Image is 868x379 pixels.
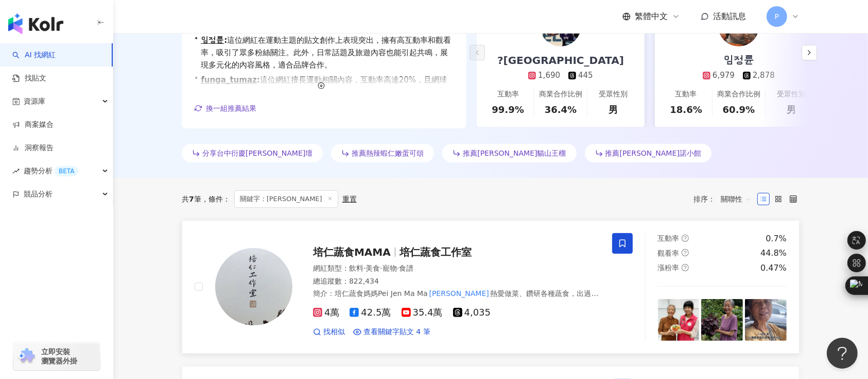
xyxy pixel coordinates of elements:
span: 關鍵字：[PERSON_NAME] [234,190,338,208]
span: 推薦[PERSON_NAME]諾小館 [605,149,701,157]
div: 임정륜 [713,53,765,68]
img: KOL Avatar [215,248,292,325]
div: • [194,74,454,111]
div: 商業合作比例 [717,89,760,100]
div: 0.47% [760,262,787,274]
div: 99.9% [492,103,524,116]
span: 找相似 [323,327,345,337]
span: 7 [189,195,194,203]
span: 查看關鍵字貼文 4 筆 [363,327,430,337]
iframe: Help Scout Beacon - Open [827,338,858,369]
span: : [257,75,260,85]
div: ?[GEOGRAPHIC_DATA] [487,53,634,68]
span: 關聯性 [721,191,752,207]
span: 寵物 [383,264,397,272]
a: searchAI 找網紅 [12,50,56,60]
span: · [363,264,366,272]
img: chrome extension [16,348,37,365]
div: 36.4% [545,103,577,116]
span: 培仁蔬食工作室 [400,246,472,258]
span: 這位網紅擅長運動相關內容，互動率高達20%，且網球主題的互動率更是吸引眼球，展示了其在運動領域的影響力。日常話題也有穩定的關注度，顯示出多元的內容吸引力。 [201,74,454,111]
div: 1,690 [538,70,560,81]
a: 임정륜6,9792,878互動率18.6%商業合作比例60.9%受眾性別男 [655,24,823,127]
div: 445 [578,70,593,81]
div: 0.7% [766,233,787,244]
mark: [PERSON_NAME] [428,288,491,299]
span: · [397,264,399,272]
a: 洞察報告 [12,143,54,153]
span: 推薦[PERSON_NAME]貓山王榴 [463,149,566,157]
div: 2,878 [753,70,775,81]
a: chrome extension立即安裝 瀏覽器外掛 [13,342,100,370]
div: 重置 [342,195,357,203]
a: 查看關鍵字貼文 4 筆 [353,327,430,337]
img: post-image [745,299,787,341]
img: post-image [658,299,700,341]
span: 食譜 [399,264,413,272]
a: 找貼文 [12,73,46,84]
span: 立即安裝 瀏覽器外掛 [41,347,77,366]
span: 培仁蔬食媽媽Pei Jen Ma Ma [335,289,428,298]
span: 4萬 [313,307,339,318]
span: · [380,264,382,272]
div: 男 [787,103,796,116]
span: question-circle [682,235,689,242]
div: 網紅類型 ： [313,263,600,274]
div: • [194,34,454,71]
span: 趨勢分析 [24,159,78,183]
div: 共 筆 [182,195,201,203]
span: 美食 [366,264,380,272]
div: 6,979 [713,70,735,81]
span: rise [12,168,20,175]
span: 推薦熱辣蝦仁嫩蛋可頌 [352,149,424,157]
span: 觀看率 [658,249,680,257]
div: 互動率 [497,89,519,100]
a: ?[GEOGRAPHIC_DATA]1,690445互動率99.9%商業合作比例36.4%受眾性別男 [477,24,645,127]
div: 60.9% [723,103,755,116]
div: 排序： [693,191,757,207]
div: 互動率 [675,89,697,100]
a: funga_tumaz [201,75,257,85]
span: 資源庫 [24,90,45,113]
a: 임정륜 [201,36,224,45]
span: 這位網紅在運動主題的貼文創作上表現突出，擁有高互動率和觀看率，吸引了眾多粉絲關注。此外，日常話題及旅遊內容也能引起共鳴，展現多元化的內容風格，適合品牌合作。 [201,34,454,71]
span: 換一組推薦結果 [206,104,256,112]
span: 分享台中衍慶[PERSON_NAME]壇 [202,149,313,157]
span: 4,035 [453,307,491,318]
span: 42.5萬 [350,307,391,318]
span: question-circle [682,264,689,271]
div: 受眾性別 [777,89,806,100]
span: P [775,11,779,22]
span: 培仁蔬食MAMA [313,246,391,258]
button: 換一組推薦結果 [194,101,257,116]
span: : [224,36,227,45]
div: 44.8% [760,248,787,259]
span: 飲料 [349,264,363,272]
div: 商業合作比例 [539,89,582,100]
span: 競品分析 [24,183,53,206]
span: 活動訊息 [713,11,746,21]
a: 商案媒合 [12,120,54,130]
div: 受眾性別 [599,89,628,100]
img: logo [8,13,63,34]
a: KOL Avatar培仁蔬食MAMA培仁蔬食工作室網紅類型：飲料·美食·寵物·食譜總追蹤數：822,434簡介：培仁蔬食媽媽Pei Jen Ma Ma[PERSON_NAME]熱愛做菜、鑽研各種... [182,220,800,354]
div: 男 [609,103,618,116]
span: 繁體中文 [635,11,668,22]
div: 18.6% [670,103,702,116]
img: post-image [701,299,743,341]
span: 35.4萬 [402,307,443,318]
span: 漲粉率 [658,263,680,272]
a: 找相似 [313,327,345,337]
div: BETA [55,166,78,176]
span: question-circle [682,249,689,256]
span: 互動率 [658,234,680,242]
div: 總追蹤數 ： 822,434 [313,276,600,287]
span: 條件 ： [201,195,230,203]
